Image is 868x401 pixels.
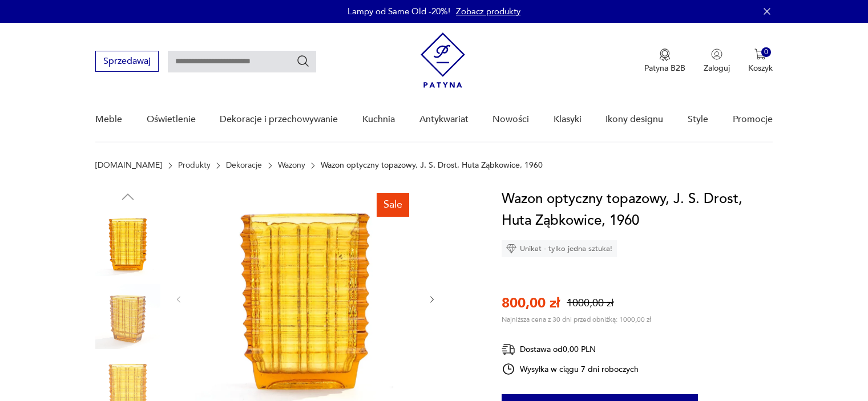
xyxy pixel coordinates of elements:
a: Kuchnia [362,98,395,141]
button: Szukaj [296,54,310,68]
a: Oświetlenie [147,98,196,141]
a: Meble [95,98,122,141]
a: Sprzedawaj [95,58,159,66]
p: Wazon optyczny topazowy, J. S. Drost, Huta Ząbkowice, 1960 [321,161,543,170]
a: Antykwariat [419,98,469,141]
div: Unikat - tylko jedna sztuka! [502,240,617,257]
img: Ikona dostawy [502,342,515,357]
button: Zaloguj [704,48,730,74]
div: Dostawa od 0,00 PLN [502,342,639,357]
a: Produkty [178,161,211,170]
button: 0Koszyk [748,48,773,74]
div: Sale [377,193,409,217]
p: Patyna B2B [644,63,685,74]
a: [DOMAIN_NAME] [95,161,162,170]
p: 1000,00 zł [567,296,613,310]
a: Promocje [733,98,773,141]
a: Dekoracje i przechowywanie [220,98,338,141]
p: Lampy od Same Old -20%! [348,6,450,17]
button: Patyna B2B [644,48,685,74]
button: Sprzedawaj [95,51,159,72]
p: Zaloguj [704,63,730,74]
a: Style [688,98,708,141]
a: Ikona medaluPatyna B2B [644,48,685,74]
img: Patyna - sklep z meblami i dekoracjami vintage [421,33,465,88]
div: 0 [761,47,771,57]
img: Zdjęcie produktu Wazon optyczny topazowy, J. S. Drost, Huta Ząbkowice, 1960 [95,284,160,349]
a: Zobacz produkty [456,6,520,17]
a: Dekoracje [226,161,262,170]
p: Koszyk [748,63,773,74]
img: Ikona koszyka [754,48,766,60]
img: Ikonka użytkownika [711,48,722,60]
img: Ikona diamentu [506,244,516,254]
div: Wysyłka w ciągu 7 dni roboczych [502,362,639,376]
a: Wazony [278,161,305,170]
img: Zdjęcie produktu Wazon optyczny topazowy, J. S. Drost, Huta Ząbkowice, 1960 [95,211,160,276]
p: 800,00 zł [502,294,560,313]
p: Najniższa cena z 30 dni przed obniżką: 1000,00 zł [502,315,651,324]
a: Ikony designu [605,98,663,141]
img: Ikona medalu [659,48,671,61]
h1: Wazon optyczny topazowy, J. S. Drost, Huta Ząbkowice, 1960 [502,188,773,232]
a: Nowości [492,98,529,141]
a: Klasyki [554,98,582,141]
